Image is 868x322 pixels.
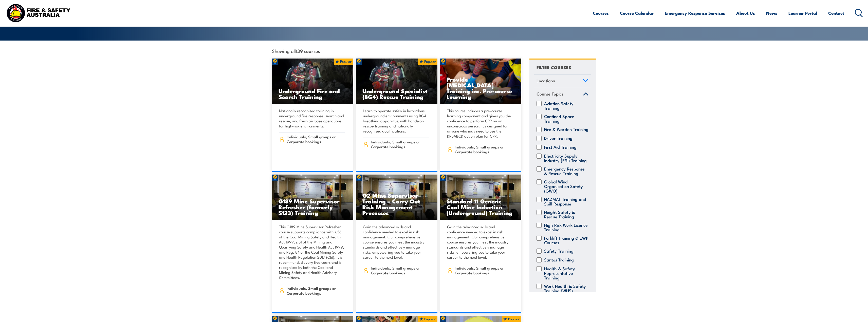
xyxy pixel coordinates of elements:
[279,108,345,128] p: Nationally recognised training in underground fire response, search and rescue, and fresh air bas...
[447,224,513,260] p: Gain the advanced skills and confidence needed to excel in risk management. Our comprehensive cou...
[534,88,591,101] a: Course Topics
[544,236,588,245] label: Forklift Training & EWP Courses
[544,154,588,163] label: Electricity Supply Industry (ESI) Training
[665,6,725,20] a: Emergency Response Services
[828,6,844,20] a: Contact
[287,134,345,144] span: Individuals, Small groups or Corporate bookings
[455,266,513,275] span: Individuals, Small groups or Corporate bookings
[272,59,354,104] a: Underground Fire and Search Training
[440,59,522,104] a: Provide [MEDICAL_DATA] Training inc. Pre-course Learning
[534,75,591,88] a: Locations
[788,6,817,20] a: Learner Portal
[447,76,515,100] h3: Provide [MEDICAL_DATA] Training inc. Pre-course Learning
[544,145,577,150] label: First Aid Training
[447,198,515,216] h3: Standard 11 Generic Coal Mine Induction (Underground) Training
[544,210,588,219] label: Height Safety & Rescue Training
[272,59,354,104] img: Underground mine rescue
[455,144,513,154] span: Individuals, Small groups or Corporate bookings
[272,48,320,53] span: Showing all
[362,192,431,216] h3: G2 Mine Supervisor Training – Carry Out Risk Management Processes
[363,108,429,134] p: Learn to operate safely in hazardous underground environments using BG4 breathing apparatus, with...
[279,88,347,100] h3: Underground Fire and Search Training
[544,127,588,132] label: Fire & Warden Training
[544,257,574,262] label: Santos Training
[279,198,347,216] h3: G189 Mine Supervisor Refresher (formerly S123) Training
[356,175,437,220] a: G2 Mine Supervisor Training – Carry Out Risk Management Processes
[356,59,437,104] img: Underground mine rescue
[544,114,588,123] label: Confined Space Training
[440,59,522,104] img: Low Voltage Rescue and Provide CPR
[544,101,588,110] label: Aviation Safety Training
[544,197,588,206] label: HAZMAT Training and Spill Response
[287,286,345,295] span: Individuals, Small groups or Corporate bookings
[537,90,564,97] span: Course Topics
[440,175,522,220] img: Standard 11 Generic Coal Mine Induction (Surface) TRAINING (1)
[371,139,429,149] span: Individuals, Small groups or Corporate bookings
[356,59,437,104] a: Underground Specialist (BG4) Rescue Training
[356,175,437,220] img: Standard 11 Generic Coal Mine Induction (Surface) TRAINING (1)
[593,6,609,20] a: Courses
[544,136,572,141] label: Driver Training
[272,175,354,220] a: G189 Mine Supervisor Refresher (formerly S123) Training
[440,175,522,220] a: Standard 11 Generic Coal Mine Induction (Underground) Training
[544,266,588,280] label: Health & Safety Representative Training
[537,77,555,84] span: Locations
[766,6,777,20] a: News
[736,6,755,20] a: About Us
[371,266,429,275] span: Individuals, Small groups or Corporate bookings
[620,6,654,20] a: Course Calendar
[362,88,431,100] h3: Underground Specialist (BG4) Rescue Training
[296,47,320,54] strong: 139 courses
[279,224,345,280] p: This G189 Mine Supervisor Refresher course supports compliance with s.56 of the Coal Mining Safet...
[544,223,588,232] label: High Risk Work Licence Training
[537,64,571,71] h4: FILTER COURSES
[544,179,588,193] label: Global Wind Organisation Safety (GWO)
[272,175,354,220] img: Standard 11 Generic Coal Mine Induction (Surface) TRAINING (1)
[544,166,588,176] label: Emergency Response & Rescue Training
[363,224,429,260] p: Gain the advanced skills and confidence needed to excel in risk management. Our comprehensive cou...
[544,284,588,293] label: Work Health & Safety Training (WHS)
[447,108,513,139] p: This course includes a pre-course learning component and gives you the confidence to perform CPR ...
[544,249,574,254] label: Safety Training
